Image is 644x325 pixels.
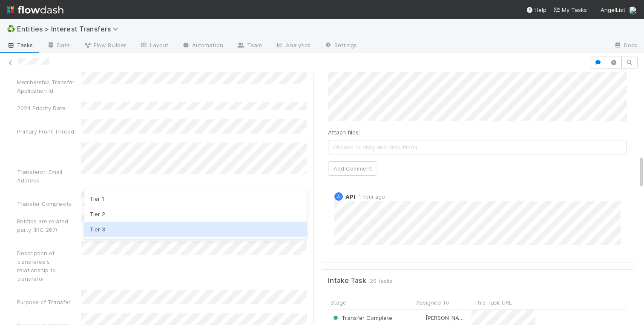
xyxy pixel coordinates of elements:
[629,6,637,14] img: avatar_abca0ba5-4208-44dd-8897-90682736f166.png
[553,6,587,13] span: My Tasks
[83,41,126,49] span: Flow Builder
[84,206,307,222] div: Tier 2
[416,298,449,307] span: Assigned To
[17,217,81,234] div: Entities are related party (IRC 267)
[417,314,467,322] div: [PERSON_NAME]
[328,140,627,154] span: Choose or drag and drop file(s)
[230,39,269,53] a: Team
[601,6,625,13] span: AngelList
[337,194,340,199] span: A
[40,39,77,53] a: Data
[607,39,644,53] a: Docs
[17,249,81,283] div: Description of transferee's relationship to transferor
[355,194,385,200] span: 1 hour ago
[474,298,512,307] span: This Task URL
[328,277,366,285] h5: Intake Task
[526,6,546,14] div: Help
[553,6,587,14] a: My Tasks
[17,168,81,185] div: Transferor: Email Address
[417,314,424,321] img: avatar_93b89fca-d03a-423a-b274-3dd03f0a621f.png
[328,128,360,137] label: Attach files:
[425,314,469,321] span: [PERSON_NAME]
[17,25,123,33] span: Entities > Interest Transfers
[370,277,393,285] span: 20 tasks
[7,41,33,49] span: Tasks
[331,314,392,321] span: Transfer Complete
[269,39,317,53] a: Analytics
[17,127,81,136] div: Primary Front Thread
[175,39,230,53] a: Automation
[84,222,307,237] div: Tier 3
[7,25,15,32] span: ♻️
[7,3,63,17] img: logo-inverted-e16ddd16eac7371096b0.svg
[17,78,81,95] div: Membership Transfer Application Id
[317,39,364,53] a: Settings
[331,298,346,307] span: Stage
[328,161,377,176] button: Add Comment
[17,200,81,208] div: Transfer Complexity
[17,298,81,306] div: Purpose of Transfer
[331,314,392,322] div: Transfer Complete
[133,39,175,53] a: Layout
[345,193,355,200] span: API
[77,39,133,53] a: Flow Builder
[17,104,81,112] div: 2024 Priority Date
[334,192,343,201] div: API
[84,191,307,206] div: Tier 1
